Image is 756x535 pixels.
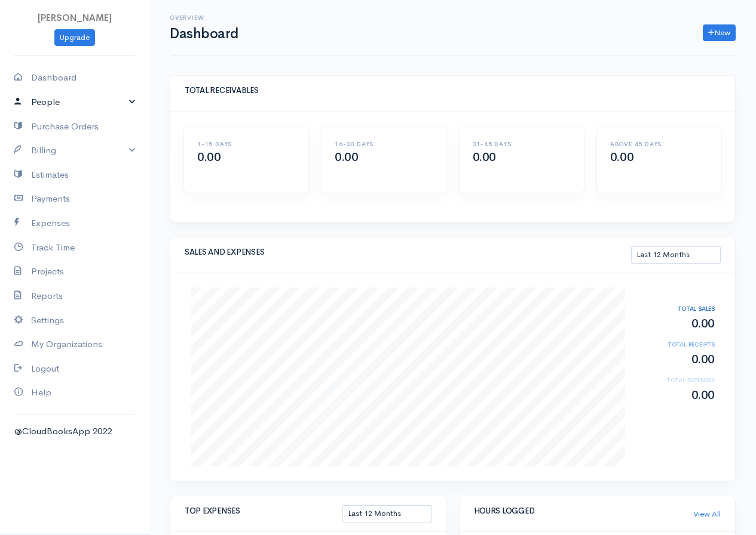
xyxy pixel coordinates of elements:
[54,29,95,47] a: Upgrade
[473,141,571,147] h6: 31-45 DAYS
[185,86,721,95] h5: TOTAL RECEIVABLES
[703,24,736,42] a: New
[693,508,721,520] a: View All
[185,507,342,515] h5: TOP EXPENSES
[638,305,715,312] h6: TOTAL SALES
[170,14,238,21] h6: Overview
[335,150,358,165] span: 0.00
[610,150,633,165] span: 0.00
[638,317,715,330] h2: 0.00
[638,389,715,402] h2: 0.00
[14,425,135,438] div: @CloudBooksApp 2022
[638,377,715,384] h6: TOTAL EXPENSES
[473,150,496,165] span: 0.00
[638,353,715,366] h2: 0.00
[197,150,221,165] span: 0.00
[638,341,715,348] h6: TOTAL RECEIPTS
[474,507,694,515] h5: HOURS LOGGED
[38,12,112,23] span: [PERSON_NAME]
[185,248,631,256] h5: SALES AND EXPENSES
[170,26,238,41] h1: Dashboard
[197,141,295,147] h6: 1-15 DAYS
[335,141,433,147] h6: 16-30 DAYS
[610,141,708,147] h6: ABOVE 45 DAYS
